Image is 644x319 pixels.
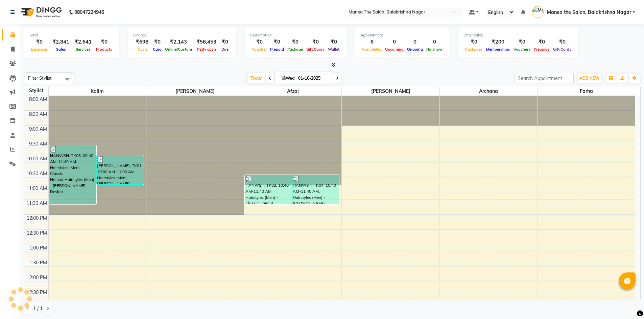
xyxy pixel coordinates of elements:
img: logo [17,3,64,22]
div: ₹698 [133,38,151,46]
div: Other sales [463,32,573,38]
div: 1:30 PM [28,259,48,266]
span: Kalim [49,87,146,96]
div: ₹0 [532,38,551,46]
div: ₹0 [512,38,532,46]
div: ₹0 [151,38,163,46]
div: ₹0 [268,38,286,46]
span: Expenses [29,47,50,52]
div: 0 [383,38,405,46]
b: 08047224946 [74,3,104,22]
div: 2:30 PM [28,289,48,296]
div: 8:30 AM [28,111,48,118]
span: Prepaids [532,47,551,52]
div: 11:30 AM [25,200,48,207]
div: ₹0 [326,38,341,46]
span: Prepaid [268,47,286,52]
span: Memberships [484,47,512,52]
span: Packages [463,47,484,52]
div: ₹0 [305,38,326,46]
div: 11:00 AM [25,185,48,192]
span: Filter Stylist [28,75,52,81]
div: ₹0 [29,38,50,46]
div: 1:00 PM [28,244,48,251]
div: ₹2,641 [72,38,94,46]
iframe: chat widget [616,292,637,312]
div: Appointment [360,32,444,38]
span: Wallet [326,47,341,52]
div: ₹0 [463,38,484,46]
span: Ongoing [405,47,425,52]
div: HANWSH, TK04, 10:40 AM-11:40 AM, Hairstyles (Men) - [PERSON_NAME] Design [292,175,339,204]
span: No show [425,47,444,52]
div: 12:00 PM [25,215,48,222]
div: ₹56,453 [194,38,219,46]
span: Petty cash [195,47,218,52]
button: ADD NEW [578,74,601,83]
span: [PERSON_NAME] [146,87,244,96]
span: Sales [54,47,68,52]
span: ADD NEW [579,76,599,81]
input: 2025-10-01 [296,73,330,83]
span: Vouchers [512,47,532,52]
span: Wed [280,76,296,81]
div: Stylist [24,87,48,94]
span: Gift Cards [305,47,326,52]
span: Products [94,47,114,52]
div: HANWSH, TK02, 10:40 AM-11:40 AM, Hairstyles (Men) - Classic Haircut [245,175,292,204]
div: [PERSON_NAME], TK01, 10:00 AM-11:00 AM, Hairstyles (Men) - [PERSON_NAME] Design [97,156,143,184]
span: farha [538,87,635,96]
div: ₹0 [551,38,573,46]
div: 0 [405,38,425,46]
div: ₹0 [250,38,268,46]
div: 2:00 PM [28,274,48,281]
div: 10:00 AM [25,155,48,162]
span: Cash [136,47,149,52]
div: ₹0 [286,38,305,46]
span: Afzal [244,87,341,96]
span: Card [151,47,163,52]
span: Services [74,47,92,52]
span: Archana [440,87,537,96]
div: 9:30 AM [28,140,48,148]
span: Voucher [250,47,268,52]
div: ₹0 [219,38,231,46]
div: 6 [360,38,383,46]
div: ₹200 [484,38,512,46]
div: Redemption [250,32,341,38]
span: Today [248,73,265,83]
div: Total [29,32,114,38]
span: Online/Custom [163,47,194,52]
span: [PERSON_NAME] [342,87,439,96]
div: HANWSH, TK03, 09:40 AM-11:40 AM, Hairstyles (Men) - Classic Haircut,Hairstyles (Men) - [PERSON_NA... [50,145,96,204]
div: 0 [425,38,444,46]
div: 10:30 AM [25,170,48,177]
div: 8:00 AM [28,96,48,103]
div: Finance [133,32,231,38]
span: Package [286,47,305,52]
div: 12:30 PM [25,230,48,237]
input: Search Appointment [515,73,574,83]
img: Manea the Salon, Balakrishna Nagar [532,6,544,18]
div: ₹2,841 [50,38,72,46]
div: ₹2,143 [163,38,194,46]
span: Gift Cards [551,47,573,52]
div: 9:00 AM [28,126,48,133]
span: Completed [360,47,383,52]
span: Manea the Salon, Balakrishna Nagar [547,9,631,16]
div: ₹0 [94,38,114,46]
span: Due [220,47,230,52]
span: 1 / 1 [33,305,43,312]
span: Upcoming [383,47,405,52]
